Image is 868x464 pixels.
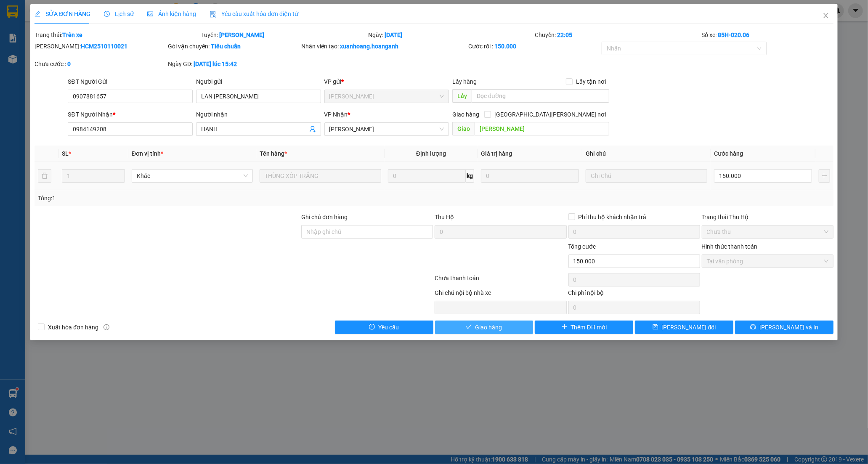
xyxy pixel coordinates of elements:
span: SL [62,150,69,157]
span: Giao [452,122,475,135]
div: SĐT Người Nhận [68,110,193,119]
span: Chưa thu [707,225,828,238]
b: 22:05 [557,32,572,38]
span: plus [562,324,568,331]
div: Gói vận chuyển: [168,42,300,51]
div: Trạng thái Thu Hộ [702,212,833,222]
button: exclamation-circleYêu cầu [335,321,433,334]
span: user-add [309,126,316,133]
input: 0 [481,169,579,183]
span: Thêm ĐH mới [571,323,607,332]
span: check [466,324,472,331]
div: Tuyến: [201,30,367,40]
span: Ảnh kiện hàng [147,11,196,17]
span: Xuất hóa đơn hàng [45,323,102,332]
b: 0 [67,61,71,67]
button: checkGiao hàng [435,321,534,334]
span: Giá trị hàng [481,150,512,157]
input: Ghi chú đơn hàng [301,225,433,239]
th: Ghi chú [582,146,710,162]
div: Chưa thanh toán [434,273,567,288]
div: Số xe: [701,30,834,40]
span: Hồ Chí Minh [329,90,444,103]
span: info-circle [104,324,109,330]
span: Cước hàng [714,150,743,157]
div: Người gửi [196,77,321,86]
button: plusThêm ĐH mới [535,321,633,334]
b: 150.000 [494,43,516,50]
span: save [653,324,658,331]
div: Nhân viên tạo: [301,42,466,51]
span: exclamation-circle [369,324,375,331]
span: [GEOGRAPHIC_DATA][PERSON_NAME] nơi [491,110,609,119]
div: Chuyến: [534,30,701,40]
input: Dọc đường [475,122,609,135]
div: 0812487330 [80,36,148,48]
button: Close [814,4,838,28]
span: Tổng cước [568,243,596,250]
div: VP gửi [324,77,449,86]
span: Lịch sử [104,11,134,17]
span: printer [750,324,756,331]
span: Định lượng [416,150,446,157]
div: Ngày GD: [168,59,300,69]
div: 0933476730 [7,36,74,48]
b: Tiêu chuẩn [211,43,241,50]
button: plus [819,169,830,183]
div: Chi phí nội bộ [568,288,700,301]
b: 85H-020.06 [718,32,750,38]
button: save[PERSON_NAME] đổi [635,321,733,334]
input: Dọc đường [472,89,609,103]
span: Lấy [452,89,472,103]
b: HCM2510110021 [81,43,127,50]
span: Tại văn phòng [707,255,828,268]
div: [PERSON_NAME]: [35,42,166,51]
span: edit [35,11,40,17]
button: delete [38,169,51,183]
div: [PERSON_NAME] [80,7,148,26]
span: Yêu cầu [378,323,399,332]
b: [PERSON_NAME] [220,32,265,38]
div: Chưa cước : [35,59,166,69]
span: Đơn vị tính [132,150,163,157]
span: Gửi: [7,7,20,16]
span: Tên hàng [260,150,287,157]
span: Yêu cầu xuất hóa đơn điện tử [210,11,298,17]
b: Trên xe [62,32,82,38]
div: Người nhận [196,110,321,119]
div: NGÂN [80,26,148,36]
span: THỦ ĐỨC [80,48,117,77]
span: picture [147,11,153,17]
img: icon [210,11,216,18]
span: close [823,12,829,19]
span: kg [466,169,474,183]
span: Khác [137,170,248,182]
span: DĐ: [80,53,93,61]
input: VD: Bàn, Ghế [260,169,381,183]
span: Lấy hàng [452,78,477,85]
div: Cước rồi : [468,42,600,51]
div: Ngày: [367,30,534,40]
span: SỬA ĐƠN HÀNG [35,11,90,17]
span: Thu Hộ [435,214,454,220]
div: Ghi chú nội bộ nhà xe [435,288,566,301]
b: [DATE] [385,32,402,38]
span: clock-circle [104,11,110,17]
span: [PERSON_NAME] và In [759,323,818,332]
span: VP Phan Rang [329,123,444,135]
button: printer[PERSON_NAME] và In [735,321,833,334]
div: SĐT Người Gửi [68,77,193,86]
span: [PERSON_NAME] đổi [662,323,716,332]
span: Nhận: [80,7,101,16]
b: xuanhoang.hoanganh [340,43,398,50]
input: Ghi Chú [586,169,707,183]
div: Tổng: 1 [38,194,335,203]
b: [DATE] lúc 15:42 [194,61,237,67]
span: Giao hàng [475,323,502,332]
div: [PERSON_NAME] [7,7,74,26]
label: Ghi chú đơn hàng [301,214,348,220]
div: UYỂN [7,26,74,36]
span: Lấy tận nơi [573,77,609,86]
label: Hình thức thanh toán [702,243,758,250]
div: Trạng thái: [34,30,200,40]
